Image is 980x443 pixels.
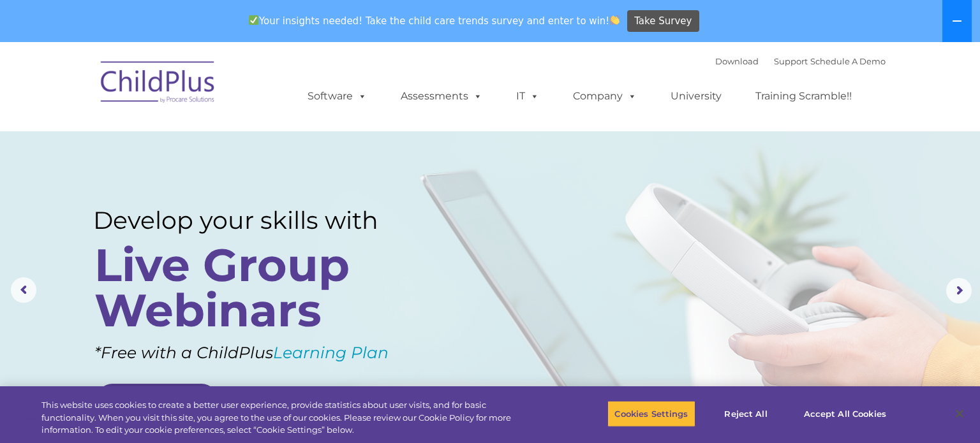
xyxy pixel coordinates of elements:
span: Last name [177,84,216,94]
span: Phone number [177,136,232,146]
img: 👏 [610,15,620,25]
a: Take Survey [627,10,699,33]
a: Schedule A Demo [810,56,886,66]
font: | [715,56,886,66]
rs-layer: *Free with a ChildPlus [94,338,441,367]
button: Accept All Cookies [797,400,893,427]
img: ✅ [249,15,258,25]
a: Assessments [388,84,495,109]
button: Cookies Settings [607,400,695,427]
a: Learn More [96,384,218,417]
a: Download [715,56,759,66]
a: Support [774,56,808,66]
rs-layer: Develop your skills with [93,206,417,235]
a: Company [560,84,650,109]
span: Take Survey [634,10,692,33]
a: Software [295,84,380,109]
img: ChildPlus by Procare Solutions [94,52,222,116]
span: Your insights needed! Take the child care trends survey and enter to win! [243,8,625,33]
button: Close [946,400,974,428]
a: IT [503,84,552,109]
button: Reject All [706,400,786,427]
a: Training Scramble!! [743,84,865,109]
rs-layer: Live Group Webinars [94,242,413,333]
a: Learning Plan [273,343,389,362]
div: This website uses cookies to create a better user experience, provide statistics about user visit... [41,399,539,437]
a: University [658,84,734,109]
